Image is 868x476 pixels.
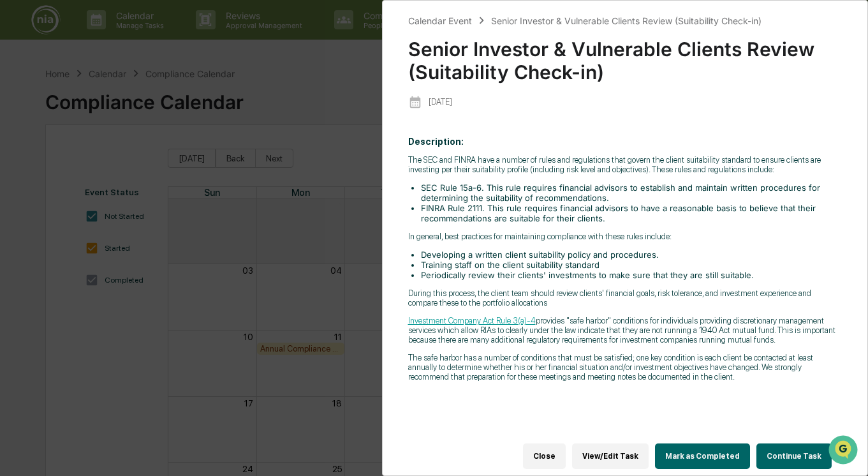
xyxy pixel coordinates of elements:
[127,216,154,226] span: Pylon
[421,260,842,270] li: Training staff on the client suitability standard
[13,162,23,172] div: 🖐️
[217,101,232,117] button: Start new chat
[87,156,163,179] a: 🗄️Attestations
[408,15,472,26] div: Calendar Event
[105,161,158,174] span: Attestations
[408,27,842,84] div: Senior Investor & Vulnerable Clients Review (Suitability Check-in)
[408,137,464,147] b: Description:
[8,180,85,203] a: 🔎Data Lookup
[43,110,161,121] div: We're available if you need us!
[429,97,452,107] p: [DATE]
[421,249,842,260] li: Developing a written client suitability policy and procedures.
[90,216,154,226] a: Powered byPylon
[408,155,842,174] p: The SEC and FINRA have a number of rules and regulations that govern the client suitability stand...
[408,316,842,345] p: provides "safe harbor" conditions for individuals providing discretionary management services whi...
[33,58,210,71] input: Clear
[572,443,649,469] button: View/Edit Task
[408,288,842,308] p: During this process, the client team should review clients' financial goals, risk tolerance, and ...
[655,443,750,469] button: Mark as Completed
[26,185,80,198] span: Data Lookup
[421,182,842,203] li: SEC Rule 15a-6. This rule requires financial advisors to establish and maintain written procedure...
[421,270,842,280] li: Periodically review their clients' investments to make sure that they are still suitable.
[92,162,103,172] div: 🗄️
[26,161,82,174] span: Preclearance
[827,434,862,468] iframe: Open customer support
[408,232,842,241] p: In general, best practices for maintaining compliance with these rules include:
[408,316,536,325] a: Investment Company Act Rule 3(a)-4
[408,353,842,382] p: The safe harbor has a number of conditions that must be satisfied; one key condition is each clie...
[13,27,232,47] p: How can we help?
[13,98,36,121] img: 1746055101610-c473b297-6a78-478c-a979-82029cc54cd1
[491,15,761,26] div: Senior Investor & Vulnerable Clients Review (Suitability Check-in)
[523,443,566,469] button: Close
[43,98,209,110] div: Start new chat
[756,443,832,469] button: Continue Task
[13,186,23,197] div: 🔎
[8,156,87,179] a: 🖐️Preclearance
[421,203,842,223] li: FINRA Rule 2111. This rule requires financial advisors to have a reasonable basis to believe that...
